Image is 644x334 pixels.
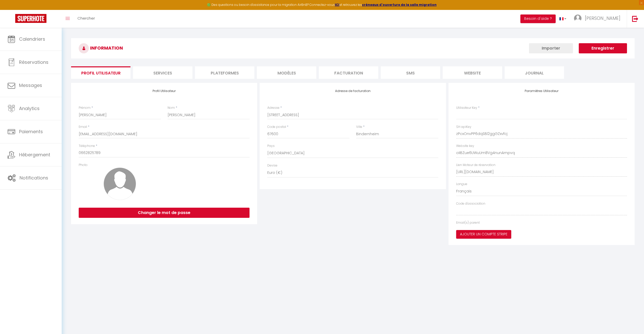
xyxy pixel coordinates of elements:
[362,3,437,7] a: créneaux d'ouverture de la salle migration
[267,144,275,148] label: Pays
[579,43,627,53] button: Enregistrer
[20,175,48,181] span: Notifications
[79,125,87,129] label: Email
[505,66,564,79] li: Journal
[19,105,40,112] span: Analytics
[456,230,511,239] button: Ajouter un compte Stripe
[79,105,91,110] label: Prénom
[19,151,50,158] span: Hébergement
[585,15,620,21] span: [PERSON_NAME]
[77,16,95,21] span: Chercher
[19,36,45,42] span: Calendriers
[456,89,627,93] h4: Paramètres Utilisateur
[456,105,477,110] label: Utilisateur Key
[570,10,627,28] a: ... [PERSON_NAME]
[456,182,467,187] label: Langue
[74,10,99,28] a: Chercher
[456,163,496,168] label: Lien Moteur de réservation
[71,38,635,58] h3: INFORMATION
[19,82,42,88] span: Messages
[104,168,136,200] img: avatar.png
[520,14,556,23] button: Besoin d'aide ?
[257,66,316,79] li: MODÈLES
[456,125,471,129] label: SH apiKey
[195,66,254,79] li: Plateformes
[79,163,88,168] label: Photo
[456,220,480,225] label: Email(s) parent
[267,105,279,110] label: Adresse
[319,66,378,79] li: Facturation
[267,89,438,93] h4: Adresse de facturation
[267,125,286,129] label: Code postal
[574,14,582,22] img: ...
[356,125,362,129] label: Ville
[381,66,440,79] li: SMS
[19,128,43,135] span: Paiements
[133,66,192,79] li: Services
[456,201,485,206] label: Code d'association
[443,66,502,79] li: website
[456,144,474,148] label: Website key
[79,208,250,218] button: Changer le mot de passe
[79,89,250,93] h4: Profil Utilisateur
[79,144,95,148] label: Téléphone
[168,105,175,110] label: Nom
[632,16,638,22] img: logout
[529,43,573,53] button: Importer
[267,163,277,168] label: Devise
[71,66,130,79] li: Profil Utilisateur
[4,2,19,17] button: Ouvrir le widget de chat LiveChat
[335,3,339,7] a: ICI
[15,14,46,23] img: Super Booking
[19,59,48,65] span: Réservations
